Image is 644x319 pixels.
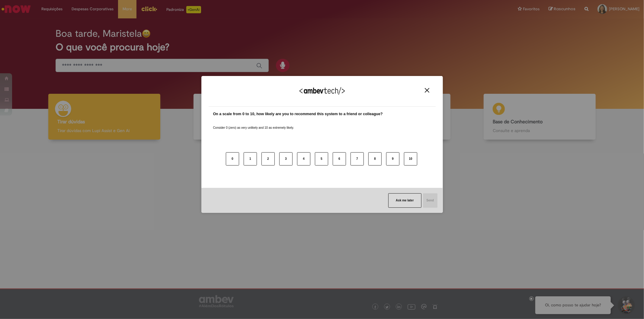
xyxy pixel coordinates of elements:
[351,152,364,166] button: 7
[386,152,399,166] button: 9
[315,152,328,166] button: 5
[404,152,417,166] button: 10
[425,88,429,93] img: Close
[213,118,294,130] label: Consider 0 (zero) as very unlikely and 10 as extremely likely.
[226,152,239,166] button: 0
[261,152,275,166] button: 2
[423,88,431,93] button: Close
[279,152,293,166] button: 3
[388,193,421,208] button: Ask me later
[297,152,310,166] button: 4
[333,152,346,166] button: 6
[213,111,383,117] label: On a scale from 0 to 10, how likely are you to recommend this system to a friend or colleague?
[368,152,382,166] button: 8
[300,87,345,95] img: Logo Ambevtech
[244,152,257,166] button: 1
